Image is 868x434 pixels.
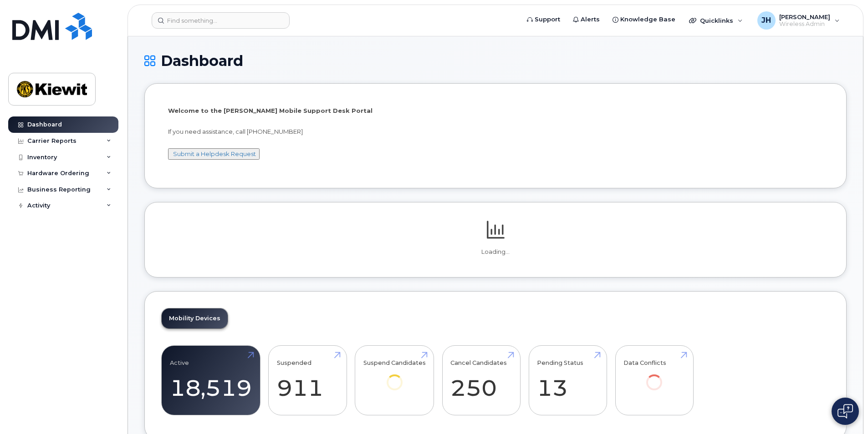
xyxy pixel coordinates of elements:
a: Active 18,519 [170,350,252,410]
a: Data Conflicts [623,350,685,403]
a: Submit a Helpdesk Request [173,150,256,157]
a: Suspended 911 [277,350,338,410]
img: Open chat [837,404,853,419]
a: Cancel Candidates 250 [450,350,512,410]
h1: Dashboard [144,53,847,69]
a: Mobility Devices [162,308,228,328]
a: Suspend Candidates [363,350,426,403]
a: Pending Status 13 [537,350,598,410]
p: If you need assistance, call [PHONE_NUMBER] [168,127,823,136]
button: Submit a Helpdesk Request [168,148,260,160]
p: Welcome to the [PERSON_NAME] Mobile Support Desk Portal [168,106,823,115]
p: Loading... [161,248,830,256]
